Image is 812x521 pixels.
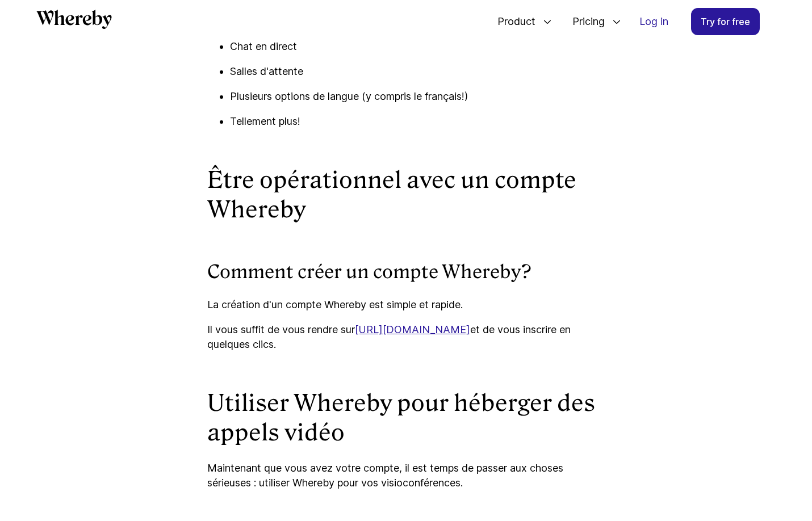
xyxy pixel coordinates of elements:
h2: Utiliser Whereby pour héberger des appels vidéo [207,388,605,447]
a: Try for free [691,8,760,35]
p: Salles d'attente [230,64,605,79]
h2: Être opérationnel avec un compte Whereby [207,165,605,224]
a: Whereby [36,10,112,33]
p: Tellement plus! [230,114,605,129]
p: Maintenant que vous avez votre compte, il est temps de passer aux choses sérieuses : utiliser Whe... [207,461,605,490]
span: Pricing [561,3,608,40]
p: Chat en direct [230,39,605,54]
svg: Whereby [36,10,112,29]
h3: Comment créer un compte Whereby? [207,260,605,284]
p: La création d'un compte Whereby est simple et rapide. [207,297,605,312]
span: Product [486,3,538,40]
p: Il vous suffit de vous rendre sur et de vous inscrire en quelques clics. [207,322,605,352]
a: Log in [630,9,677,35]
a: [URL][DOMAIN_NAME] [355,323,470,335]
p: Plusieurs options de langue (y compris le français!) [230,89,605,104]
